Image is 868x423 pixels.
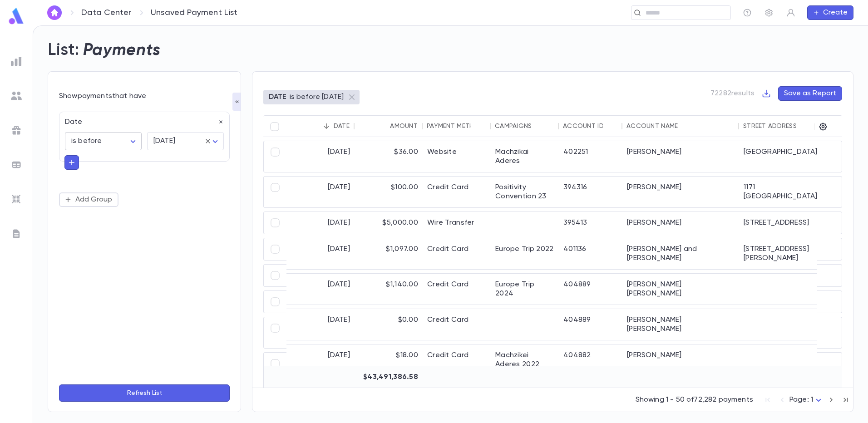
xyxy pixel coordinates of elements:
img: batches_grey.339ca447c9d9533ef1741baa751efc33.svg [11,159,22,170]
p: DATE [269,93,287,102]
div: Credit Card [423,177,491,207]
div: 402251 [559,141,622,172]
div: $100.00 [355,177,423,207]
p: Unsaved Payment List [151,8,238,18]
div: Date [334,123,350,130]
div: Credit Card [423,274,491,305]
div: Show payments that have [59,92,230,101]
h2: List: [48,40,79,60]
div: Account Name [626,123,678,130]
div: Positivity Convention 23 [491,177,559,207]
img: reports_grey.c525e4749d1bce6a11f5fe2a8de1b229.svg [11,56,22,67]
div: [DATE] [286,309,355,340]
div: 394316 [559,177,622,207]
div: [DATE] [286,274,355,305]
div: Machzikei Aderes 2022 [491,344,559,375]
div: $43,491,386.58 [355,366,423,388]
img: campaigns_grey.99e729a5f7ee94e3726e6486bddda8f1.svg [11,125,22,136]
div: Wire Transfer [423,212,491,234]
div: 395413 [559,212,622,234]
button: Sort [532,119,547,133]
button: Add Group [59,192,118,207]
div: [PERSON_NAME] [622,344,739,375]
div: [PERSON_NAME] [622,141,739,172]
div: $0.00 [355,309,423,340]
div: DATEis before [DATE] [263,90,360,104]
p: 72282 results [710,89,755,98]
div: $36.00 [355,141,423,172]
div: 404889 [559,274,622,305]
div: Amount [390,123,418,130]
div: [PERSON_NAME] [PERSON_NAME] [622,274,739,305]
button: Sort [471,119,486,133]
div: $18.00 [355,344,423,375]
div: is before [65,133,142,150]
p: is before [DATE] [290,93,344,102]
div: [PERSON_NAME] [PERSON_NAME] [622,309,739,340]
button: Sort [375,119,390,133]
img: home_white.a664292cf8c1dea59945f0da9f25487c.svg [49,9,60,16]
img: imports_grey.530a8a0e642e233f2baf0ef88e8c9fcb.svg [11,194,22,205]
div: [DATE] [286,177,355,207]
div: [DATE] [286,238,355,269]
div: 1171 [GEOGRAPHIC_DATA] [739,177,827,207]
div: Account ID [563,123,604,130]
button: Sort [678,119,692,133]
div: [DATE] [286,212,355,234]
div: Machzikai Aderes [491,141,559,172]
span: [DATE] [153,138,175,145]
div: Page: 1 [789,393,824,407]
div: $1,097.00 [355,238,423,269]
div: [GEOGRAPHIC_DATA] [739,141,827,172]
div: $5,000.00 [355,212,423,234]
span: Page: 1 [789,396,813,403]
div: [DATE] [147,133,224,150]
div: [PERSON_NAME] [622,177,739,207]
button: Save as Report [778,86,842,101]
img: logo [7,7,25,25]
span: is before [71,138,102,145]
div: Europe Trip 2024 [491,274,559,305]
div: [PERSON_NAME] and [PERSON_NAME] [622,238,739,269]
div: [STREET_ADDRESS][PERSON_NAME] [739,238,827,269]
p: Showing 1 - 50 of 72,282 payments [636,395,753,404]
button: Sort [797,119,811,133]
div: Street Address [743,123,797,130]
div: 401136 [559,238,622,269]
button: Sort [319,119,334,133]
div: Credit Card [423,238,491,269]
div: Website [423,141,491,172]
button: Sort [603,119,617,133]
img: students_grey.60c7aba0da46da39d6d829b817ac14fc.svg [11,90,22,101]
div: [DATE] [286,344,355,375]
div: Payment Method [427,123,484,130]
a: Data Center [81,8,131,18]
div: Date [59,112,224,127]
h2: Payments [83,40,161,60]
div: [DATE] [286,141,355,172]
button: Refresh List [59,384,230,402]
button: Create [807,5,853,20]
div: $1,140.00 [355,274,423,305]
img: letters_grey.7941b92b52307dd3b8a917253454ce1c.svg [11,228,22,239]
div: Credit Card [423,344,491,375]
div: [PERSON_NAME] [622,212,739,234]
div: Europe Trip 2022 [491,238,559,269]
div: Credit Card [423,309,491,340]
div: 404889 [559,309,622,340]
div: Campaigns [495,123,532,130]
div: [STREET_ADDRESS] [739,212,827,234]
div: 404882 [559,344,622,375]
